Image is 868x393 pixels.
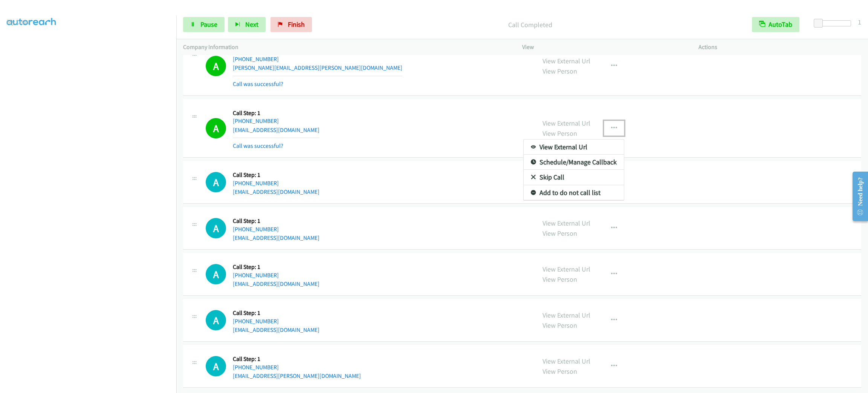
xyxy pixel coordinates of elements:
iframe: Resource Center [846,166,868,226]
a: Skip Call [524,170,624,185]
h1: A [206,172,226,192]
div: The call is yet to be attempted [206,172,226,192]
div: The call is yet to be attempted [206,218,226,238]
a: My Lists [7,17,29,26]
h1: A [206,356,226,376]
h1: A [206,310,226,330]
a: Add to do not call list [524,185,624,200]
a: View External Url [524,140,624,155]
h1: A [206,218,226,238]
div: The call is yet to be attempted [206,356,226,376]
div: The call is yet to be attempted [206,264,226,284]
iframe: To enrich screen reader interactions, please activate Accessibility in Grammarly extension settings [7,34,176,392]
h1: A [206,264,226,284]
a: Schedule/Manage Callback [524,155,624,170]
